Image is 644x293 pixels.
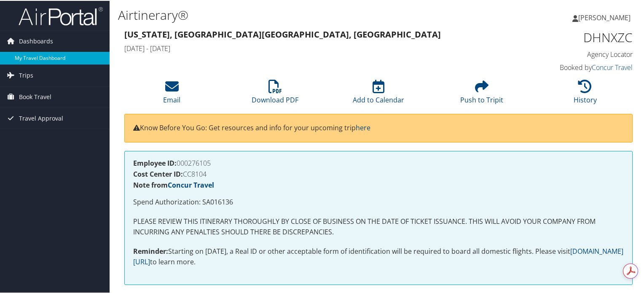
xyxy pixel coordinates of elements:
[592,62,633,71] a: Concur Travel
[353,83,404,104] a: Add to Calendar
[124,43,502,52] h4: [DATE] - [DATE]
[133,122,624,133] p: Know Before You Go: Get resources and info for your upcoming trip
[515,62,633,71] h4: Booked by
[572,4,639,30] a: [PERSON_NAME]
[19,5,103,25] img: airportal-logo.png
[19,107,63,128] span: Travel Approval
[515,28,633,46] h1: DHNXZC
[133,158,177,167] strong: Employee ID:
[133,196,624,207] p: Spend Authorization: SA016136
[19,64,33,85] span: Trips
[163,83,180,104] a: Email
[133,169,183,178] strong: Cost Center ID:
[574,83,597,104] a: History
[124,28,441,39] strong: [US_STATE], [GEOGRAPHIC_DATA] [GEOGRAPHIC_DATA], [GEOGRAPHIC_DATA]
[168,180,214,189] a: Concur Travel
[133,170,624,177] h4: CC8104
[133,180,214,189] strong: Note from
[19,30,53,51] span: Dashboards
[133,246,168,255] strong: Reminder:
[118,5,465,23] h1: Airtinerary®
[133,245,624,267] p: Starting on [DATE], a Real ID or other acceptable form of identification will be required to boar...
[133,215,624,237] p: PLEASE REVIEW THIS ITINERARY THOROUGHLY BY CLOSE OF BUSINESS ON THE DATE OF TICKET ISSUANCE. THIS...
[356,122,370,132] a: here
[515,49,633,58] h4: Agency Locator
[578,12,631,22] span: [PERSON_NAME]
[133,159,624,166] h4: 000276105
[460,83,503,104] a: Push to Tripit
[19,86,51,107] span: Book Travel
[252,83,298,104] a: Download PDF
